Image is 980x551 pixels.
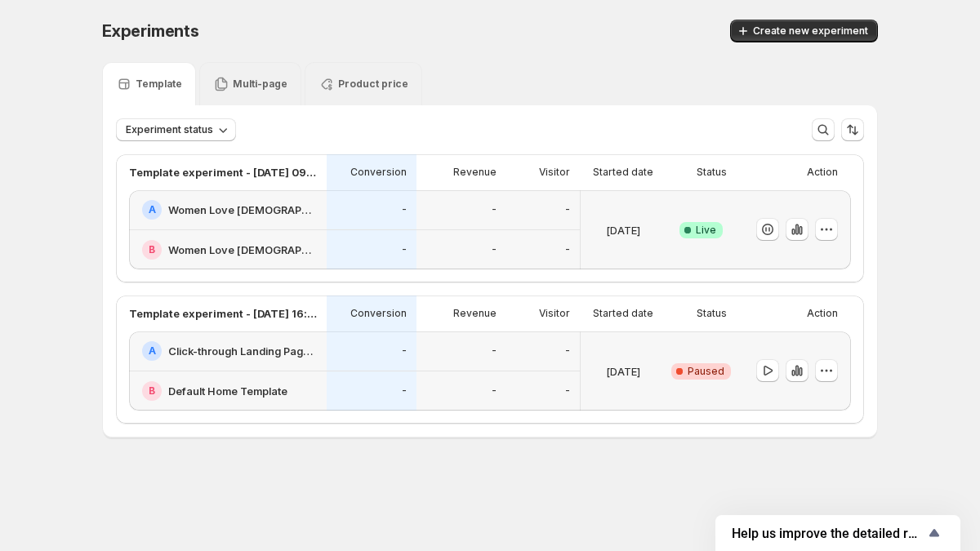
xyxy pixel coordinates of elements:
[732,526,924,541] span: Help us improve the detailed report for A/B campaigns
[402,243,407,256] p: -
[492,243,497,256] p: -
[732,523,944,543] button: Show survey - Help us improve the detailed report for A/B campaigns
[565,243,570,256] p: -
[539,307,570,320] p: Visitor
[168,202,317,218] h2: Women Love [DEMOGRAPHIC_DATA]
[168,242,317,258] h2: Women Love [DEMOGRAPHIC_DATA]
[402,203,407,216] p: -
[697,307,727,320] p: Status
[730,20,878,42] button: Create new experiment
[696,224,716,237] span: Live
[402,384,407,398] p: -
[149,344,156,358] h2: A
[606,363,640,380] p: [DATE]
[492,384,497,398] p: -
[129,305,317,322] p: Template experiment - [DATE] 16:25:17
[565,203,570,216] p: -
[168,343,317,359] h2: Click-through Landing Page - [DATE] 15:14:10
[565,384,570,398] p: -
[593,307,653,320] p: Started date
[129,164,317,180] p: Template experiment - [DATE] 09:47:14
[402,344,407,358] p: -
[697,166,727,179] p: Status
[149,203,156,216] h2: A
[126,123,213,136] span: Experiment status
[841,118,864,141] button: Sort the results
[593,166,653,179] p: Started date
[753,24,868,38] span: Create new experiment
[807,166,838,179] p: Action
[606,222,640,238] p: [DATE]
[565,344,570,358] p: -
[539,166,570,179] p: Visitor
[102,21,199,41] span: Experiments
[136,78,182,91] p: Template
[116,118,236,141] button: Experiment status
[453,166,497,179] p: Revenue
[688,365,724,378] span: Paused
[492,203,497,216] p: -
[453,307,497,320] p: Revenue
[492,344,497,358] p: -
[807,307,838,320] p: Action
[168,383,287,399] h2: Default Home Template
[149,384,155,398] h2: B
[350,166,407,179] p: Conversion
[233,78,287,91] p: Multi-page
[350,307,407,320] p: Conversion
[149,243,155,256] h2: B
[338,78,408,91] p: Product price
